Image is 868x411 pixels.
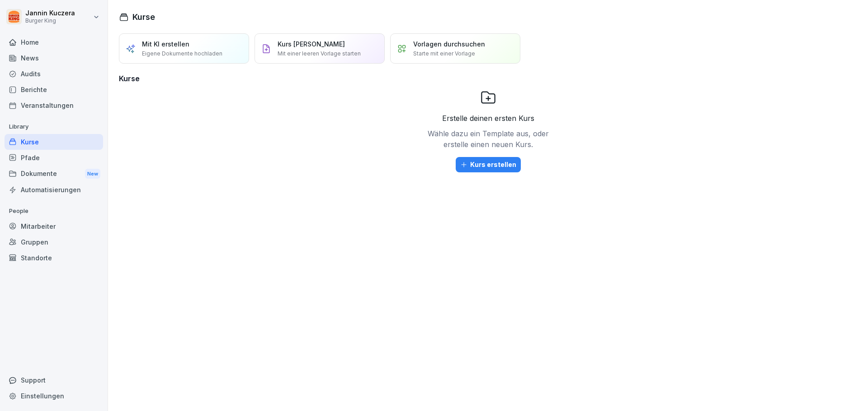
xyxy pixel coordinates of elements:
[25,18,75,24] p: Burger King
[5,388,103,404] a: Einstellungen
[5,120,103,134] p: Library
[5,166,103,182] a: DokumenteNew
[5,97,103,113] a: Veranstaltungen
[442,113,534,124] p: Erstelle deinen ersten Kurs
[5,204,103,218] p: People
[5,82,103,97] a: Berichte
[5,372,103,388] div: Support
[5,166,103,182] div: Dokumente
[278,39,345,49] p: Kurs [PERSON_NAME]
[119,73,857,84] h3: Kurse
[5,134,103,150] a: Kurse
[142,39,189,49] p: Mit KI erstellen
[85,169,100,179] div: New
[425,128,552,150] p: Wähle dazu ein Template aus, oder erstelle einen neuen Kurs.
[413,50,475,58] p: Starte mit einer Vorlage
[278,50,361,58] p: Mit einer leeren Vorlage starten
[5,150,103,166] a: Pfade
[456,157,521,172] button: Kurs erstellen
[5,182,103,198] a: Automatisierungen
[413,39,485,49] p: Vorlagen durchsuchen
[25,9,75,17] p: Jannin Kuczera
[142,50,222,58] p: Eigene Dokumente hochladen
[5,234,103,250] a: Gruppen
[5,34,103,50] a: Home
[460,160,516,170] div: Kurs erstellen
[5,66,103,82] a: Audits
[5,250,103,266] a: Standorte
[132,11,155,23] h1: Kurse
[5,50,103,66] a: News
[5,218,103,234] a: Mitarbeiter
